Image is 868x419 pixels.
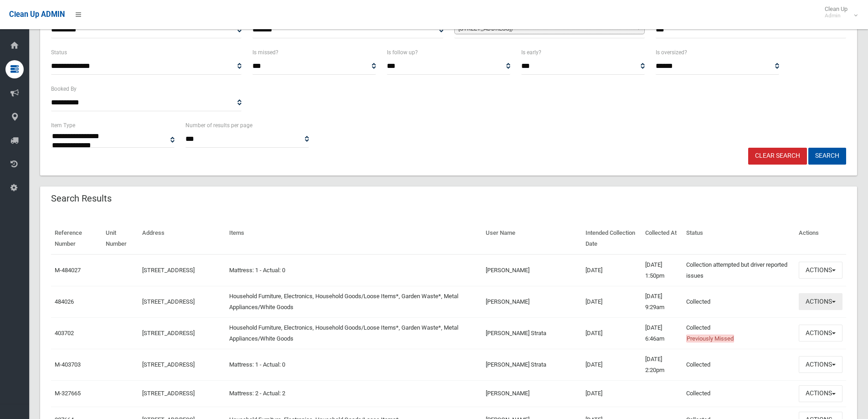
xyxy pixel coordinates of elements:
td: Collected [683,286,795,317]
a: M-403703 [55,361,81,368]
td: [DATE] 1:50pm [642,254,683,286]
span: Clean Up ADMIN [9,10,65,19]
td: Mattress: 2 - Actual: 2 [226,380,483,407]
td: Mattress: 1 - Actual: 0 [226,349,483,380]
td: [DATE] [582,380,642,407]
th: Actions [795,223,846,254]
a: [STREET_ADDRESS] [142,298,195,305]
button: Actions [799,325,842,341]
a: 403702 [55,330,74,336]
th: Intended Collection Date [582,223,642,254]
button: Actions [799,262,842,279]
label: Is early? [521,47,541,57]
th: Collected At [642,223,683,254]
label: Booked By [51,84,77,94]
td: [DATE] [582,286,642,317]
label: Is oversized? [656,47,687,57]
td: Collection attempted but driver reported issues [683,254,795,286]
td: Household Furniture, Electronics, Household Goods/Loose Items*, Garden Waste*, Metal Appliances/W... [226,317,483,349]
header: Search Results [40,190,123,207]
th: Unit Number [102,223,139,254]
td: [DATE] 2:20pm [642,349,683,380]
a: M-484027 [55,267,81,274]
td: [PERSON_NAME] [482,286,582,317]
td: [PERSON_NAME] [482,380,582,407]
label: Status [51,47,67,57]
td: [DATE] [582,317,642,349]
small: Admin [825,12,847,19]
a: [STREET_ADDRESS] [142,267,195,274]
label: Item Type [51,120,75,130]
th: Items [226,223,483,254]
td: [PERSON_NAME] [482,254,582,286]
a: M-327665 [55,390,81,397]
a: [STREET_ADDRESS] [142,361,195,368]
label: Number of results per page [185,120,252,130]
a: [STREET_ADDRESS] [142,390,195,397]
td: Collected [683,380,795,407]
td: [DATE] [582,349,642,380]
th: Status [683,223,795,254]
td: Collected [683,317,795,349]
a: 484026 [55,298,74,305]
td: [DATE] 9:29am [642,286,683,317]
a: Clear Search [748,148,807,165]
button: Actions [799,385,842,402]
button: Actions [799,293,842,310]
td: [DATE] 6:46am [642,317,683,349]
span: Previously Missed [686,335,734,342]
th: Reference Number [51,223,102,254]
td: Household Furniture, Electronics, Household Goods/Loose Items*, Garden Waste*, Metal Appliances/W... [226,286,483,317]
th: User Name [482,223,582,254]
td: [PERSON_NAME] Strata [482,317,582,349]
td: Mattress: 1 - Actual: 0 [226,254,483,286]
label: Is follow up? [387,47,418,57]
a: [STREET_ADDRESS] [142,330,195,336]
td: [DATE] [582,254,642,286]
td: Collected [683,349,795,380]
label: Is missed? [252,47,278,57]
span: Clean Up [820,5,857,19]
button: Search [808,148,846,165]
button: Actions [799,356,842,373]
td: [PERSON_NAME] Strata [482,349,582,380]
th: Address [139,223,225,254]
